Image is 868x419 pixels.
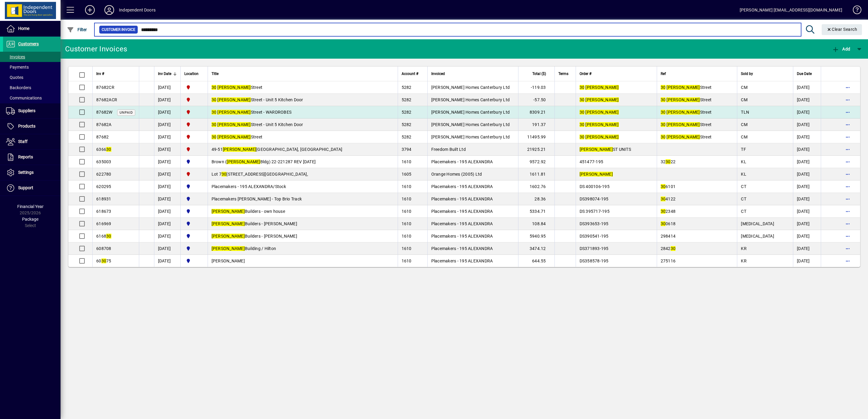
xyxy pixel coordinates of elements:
[96,159,111,164] span: 635003
[65,44,127,54] div: Customer Invoices
[96,197,111,201] span: 618931
[848,1,860,21] a: Knowledge Base
[585,97,619,102] em: [PERSON_NAME]
[96,122,112,127] span: 87682A
[6,75,23,80] span: Quotes
[431,70,515,77] div: Invoiced
[96,70,135,77] div: Inv #
[106,147,111,152] em: 30
[96,172,111,177] span: 622780
[154,81,180,94] td: [DATE]
[65,24,89,35] button: Filter
[661,184,676,189] span: 6101
[741,258,747,263] span: KR
[661,159,676,164] span: 32 22
[217,97,251,102] em: [PERSON_NAME]
[431,85,510,90] span: [PERSON_NAME] Homes Canterbury Ltd
[96,147,111,152] span: 6366
[661,246,676,251] span: 2842
[740,5,842,15] div: [PERSON_NAME] [EMAIL_ADDRESS][DOMAIN_NAME]
[96,221,111,226] span: 616969
[212,70,219,77] span: Title
[431,110,510,115] span: [PERSON_NAME] Homes Canterbury Ltd
[741,197,746,201] span: CT
[431,209,493,214] span: Placemakers - 195 ALEXANDRA
[580,110,585,115] em: 30
[580,70,653,77] div: Order #
[661,70,734,77] div: Ref
[96,85,114,90] span: 87682CR
[184,171,204,177] span: Christchurch
[661,97,712,102] span: Street
[580,184,610,189] span: DS 400106-195
[402,70,418,77] span: Account #
[741,184,746,189] span: CT
[580,221,609,226] span: DS393653-195
[3,52,61,62] a: Invoices
[661,135,666,139] em: 30
[3,165,61,180] a: Settings
[666,85,700,90] em: [PERSON_NAME]
[843,157,853,167] button: More options
[580,97,585,102] em: 30
[661,197,676,201] span: 4122
[119,5,156,15] div: Independent Doors
[661,234,676,239] span: 298414
[830,44,852,54] button: Add
[580,197,609,201] span: DS398074-195
[212,246,245,251] em: [PERSON_NAME]
[402,159,412,164] span: 1610
[154,193,180,205] td: [DATE]
[793,156,821,168] td: [DATE]
[822,24,862,35] button: Clear
[217,135,251,139] em: [PERSON_NAME]
[154,168,180,180] td: [DATE]
[431,97,510,102] span: [PERSON_NAME] Homes Canterbury Ltd
[212,122,303,127] span: Street - Unit 5 Kitchen Door
[184,70,199,77] span: Location
[154,106,180,119] td: [DATE]
[3,93,61,103] a: Communications
[18,108,35,113] span: Suppliers
[18,139,28,144] span: Staff
[184,183,204,190] span: Cromwell Central Otago
[100,5,119,15] button: Profile
[431,135,510,139] span: [PERSON_NAME] Homes Canterbury Ltd
[793,205,821,218] td: [DATE]
[431,172,482,177] span: Orange Homes (2005) Ltd
[793,255,821,267] td: [DATE]
[402,97,412,102] span: 5282
[402,184,412,189] span: 1610
[184,245,204,252] span: Cromwell Central Otago
[843,231,853,241] button: More options
[18,26,29,31] span: Home
[522,70,551,77] div: Total ($)
[217,110,251,115] em: [PERSON_NAME]
[741,172,746,177] span: KL
[96,258,111,263] span: 60 75
[3,180,61,196] a: Support
[402,246,412,251] span: 1610
[843,256,853,266] button: More options
[212,209,285,214] span: Builders - own house
[580,70,591,77] span: Order #
[3,21,61,36] a: Home
[212,110,217,115] em: 30
[3,150,61,165] a: Reports
[518,255,554,267] td: 644.55
[741,97,748,102] span: CM
[154,255,180,267] td: [DATE]
[431,197,493,201] span: Placemakers - 195 ALEXANDRA
[212,258,245,263] span: [PERSON_NAME]
[154,131,180,143] td: [DATE]
[661,184,666,189] em: 30
[402,135,412,139] span: 5282
[741,234,774,239] span: [MEDICAL_DATA]
[3,134,61,149] a: Staff
[585,85,619,90] em: [PERSON_NAME]
[661,122,666,127] em: 30
[661,70,666,77] span: Ref
[661,221,676,226] span: 0618
[154,156,180,168] td: [DATE]
[227,159,260,164] em: [PERSON_NAME]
